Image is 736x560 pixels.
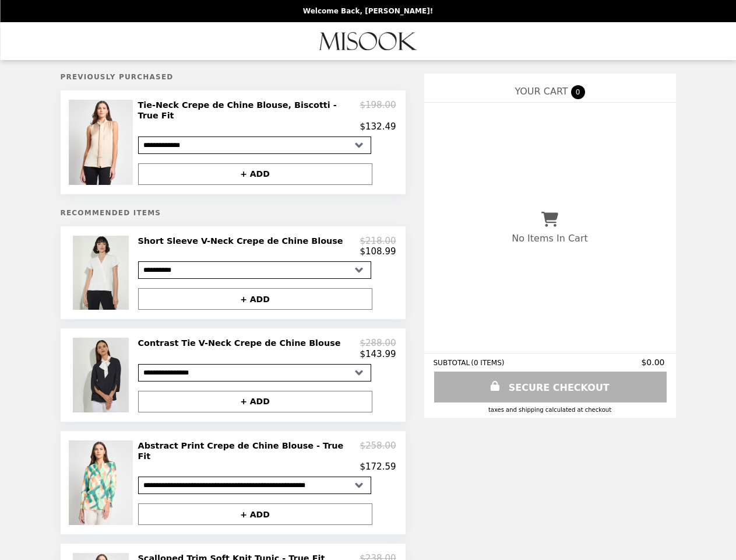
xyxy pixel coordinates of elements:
p: $198.00 [360,100,396,121]
img: Tie-Neck Crepe de Chine Blouse, Biscotti - True Fit [69,100,135,185]
span: SUBTOTAL [434,359,471,367]
button: + ADD [138,391,372,412]
h5: Previously Purchased [61,73,406,81]
div: Taxes and Shipping calculated at checkout [434,407,667,413]
span: 0 [571,85,585,99]
img: Abstract Print Crepe de Chine Blouse - True Fit [69,440,135,526]
select: Select a product variant [138,136,371,154]
p: $218.00 [360,236,396,246]
p: $172.59 [360,461,396,472]
h2: Tie-Neck Crepe de Chine Blouse, Biscotti - True Fit [138,100,360,121]
h2: Short Sleeve V-Neck Crepe de Chine Blouse [138,236,348,246]
button: + ADD [138,163,372,185]
select: Select a product variant [138,261,371,279]
button: + ADD [138,288,372,310]
p: $258.00 [360,440,396,462]
span: ( 0 ITEMS ) [471,359,504,367]
select: Select a product variant [138,364,371,381]
select: Select a product variant [138,477,371,494]
img: Contrast Tie V-Neck Crepe de Chine Blouse [73,338,132,412]
h5: Recommended Items [61,209,406,217]
button: + ADD [138,503,372,525]
p: No Items In Cart [512,233,587,244]
h2: Abstract Print Crepe de Chine Blouse - True Fit [138,440,360,462]
p: $132.49 [360,121,396,132]
img: Brand Logo [319,29,417,53]
p: $288.00 [360,338,396,348]
img: Short Sleeve V-Neck Crepe de Chine Blouse [73,236,132,310]
p: $143.99 [360,349,396,359]
p: Welcome Back, [PERSON_NAME]! [303,7,433,15]
p: $108.99 [360,246,396,257]
h2: Contrast Tie V-Neck Crepe de Chine Blouse [138,338,346,348]
span: $0.00 [641,358,666,367]
span: YOUR CART [515,86,568,97]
